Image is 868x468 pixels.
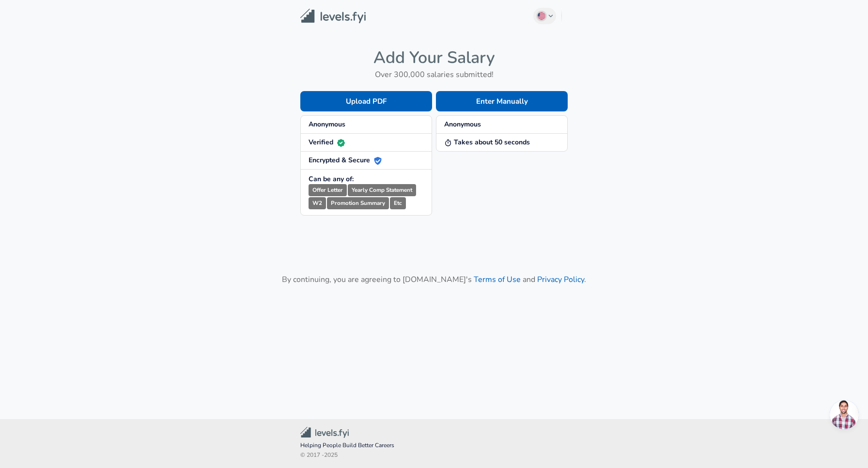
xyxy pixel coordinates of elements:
[309,197,326,209] small: W2
[300,451,568,460] span: © 2017 - 2025
[309,174,354,184] strong: Can be any of:
[390,197,406,209] small: Etc
[300,441,568,451] span: Helping People Build Better Careers
[436,91,568,111] button: Enter Manually
[327,197,389,209] small: Promotion Summary
[309,138,345,147] strong: Verified
[300,9,366,24] img: Levels.fyi
[537,274,584,285] a: Privacy Policy
[300,91,432,111] button: Upload PDF
[309,120,345,129] strong: Anonymous
[444,138,530,147] strong: Takes about 50 seconds
[830,400,859,429] div: Open chat
[474,274,521,285] a: Terms of Use
[300,68,568,81] h6: Over 300,000 salaries submitted!
[533,8,557,24] button: English (US)
[309,184,347,196] small: Offer Letter
[348,184,416,196] small: Yearly Comp Statement
[300,427,349,438] img: Levels.fyi Community
[538,12,545,20] img: English (US)
[444,120,481,129] strong: Anonymous
[309,156,382,165] strong: Encrypted & Secure
[300,47,568,68] h4: Add Your Salary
